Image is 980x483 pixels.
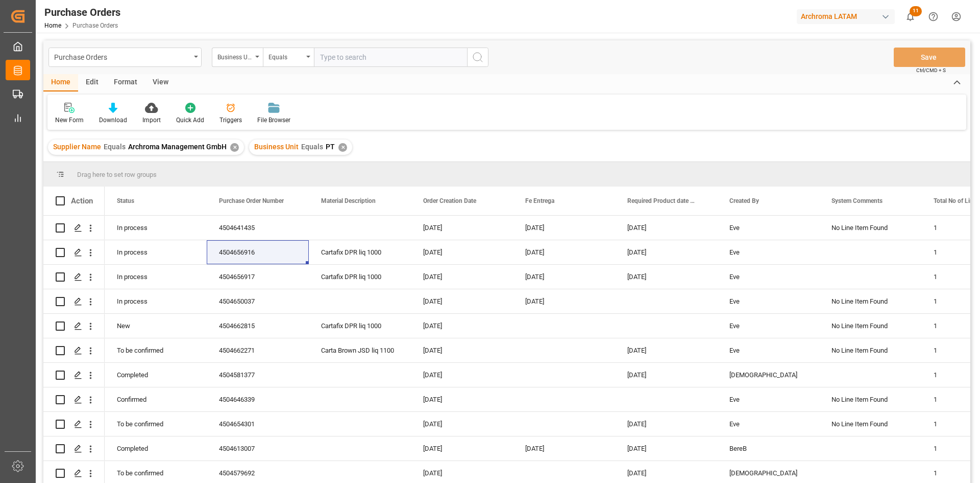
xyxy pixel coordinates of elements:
[321,197,376,204] span: Material Description
[899,5,922,28] button: show 11 new notifications
[819,216,921,240] div: No Line Item Found
[99,116,127,125] div: Download
[916,66,946,74] span: Ctrl/CMD + S
[105,412,207,436] div: To be confirmed
[117,197,134,204] span: Status
[513,265,615,289] div: [DATE]
[309,314,411,338] div: Cartafix DPR liq 1000
[411,436,513,461] div: [DATE]
[78,74,106,91] div: Edit
[55,116,84,125] div: New Form
[513,289,615,313] div: [DATE]
[513,240,615,264] div: [DATE]
[145,74,176,91] div: View
[105,216,207,240] div: In process
[513,216,615,240] div: [DATE]
[717,240,819,264] div: Eve
[717,436,819,461] div: BereB
[217,50,252,62] div: Business Unit
[43,412,105,436] div: Press SPACE to select this row.
[525,197,554,204] span: Fe Entrega
[257,116,290,125] div: File Browser
[309,240,411,264] div: Cartafix DPR liq 1000
[44,22,61,29] a: Home
[48,48,202,67] button: open menu
[105,314,207,338] div: New
[219,116,242,125] div: Triggers
[411,387,513,411] div: [DATE]
[819,314,921,338] div: No Line Item Found
[104,143,126,151] span: Equals
[44,5,120,20] div: Purchase Orders
[106,74,145,91] div: Format
[43,240,105,265] div: Press SPACE to select this row.
[717,216,819,240] div: Eve
[71,196,93,205] div: Action
[207,363,309,387] div: 4504581377
[53,143,101,151] span: Supplier Name
[894,48,965,67] button: Save
[43,436,105,461] div: Press SPACE to select this row.
[627,197,696,204] span: Required Product date (AB)
[254,143,299,151] span: Business Unit
[54,50,190,63] div: Purchase Orders
[615,240,717,264] div: [DATE]
[207,412,309,436] div: 4504654301
[411,314,513,338] div: [DATE]
[338,143,347,152] div: ✕
[142,116,161,125] div: Import
[797,9,895,24] div: Archroma LATAM
[797,7,899,26] button: Archroma LATAM
[411,265,513,289] div: [DATE]
[207,265,309,289] div: 4504656917
[717,265,819,289] div: Eve
[105,387,207,411] div: Confirmed
[212,48,263,67] button: open menu
[263,48,314,67] button: open menu
[176,116,204,125] div: Quick Add
[910,6,922,16] span: 11
[831,197,883,204] span: System Comments
[411,338,513,362] div: [DATE]
[43,265,105,289] div: Press SPACE to select this row.
[128,143,227,151] span: Archroma Management GmbH
[309,338,411,362] div: Carta Brown JSD liq 1100
[105,289,207,313] div: In process
[717,314,819,338] div: Eve
[105,240,207,264] div: In process
[207,436,309,461] div: 4504613007
[230,143,239,152] div: ✕
[615,338,717,362] div: [DATE]
[309,265,411,289] div: Cartafix DPR liq 1000
[411,240,513,264] div: [DATE]
[207,314,309,338] div: 4504662815
[219,197,284,204] span: Purchase Order Number
[615,216,717,240] div: [DATE]
[326,143,335,151] span: PT
[729,197,759,204] span: Created By
[819,412,921,436] div: No Line Item Found
[207,240,309,264] div: 4504656916
[43,363,105,387] div: Press SPACE to select this row.
[411,289,513,313] div: [DATE]
[717,338,819,362] div: Eve
[717,363,819,387] div: [DEMOGRAPHIC_DATA]
[717,289,819,313] div: Eve
[423,197,476,204] span: Order Creation Date
[207,338,309,362] div: 4504662271
[717,412,819,436] div: Eve
[301,143,323,151] span: Equals
[467,48,488,67] button: search button
[43,289,105,314] div: Press SPACE to select this row.
[411,216,513,240] div: [DATE]
[268,50,303,62] div: Equals
[411,363,513,387] div: [DATE]
[717,387,819,411] div: Eve
[105,363,207,387] div: Completed
[43,338,105,363] div: Press SPACE to select this row.
[207,387,309,411] div: 4504646339
[105,338,207,362] div: To be confirmed
[615,265,717,289] div: [DATE]
[105,436,207,461] div: Completed
[207,216,309,240] div: 4504641435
